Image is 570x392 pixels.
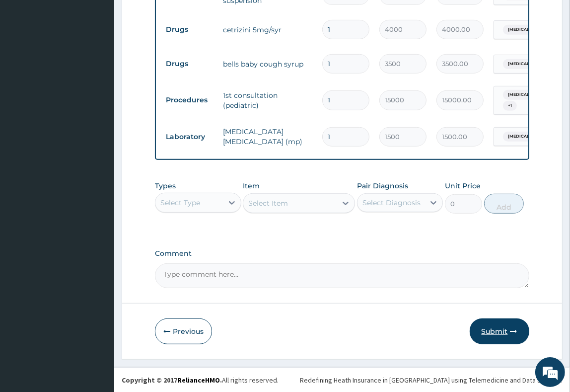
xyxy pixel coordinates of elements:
[163,5,187,29] div: Minimize live chat window
[160,198,200,208] div: Select Type
[155,182,176,190] label: Types
[155,249,529,258] label: Comment
[503,101,517,111] span: + 1
[122,376,222,385] strong: Copyright © 2017 .
[445,181,481,191] label: Unit Price
[155,318,212,344] button: Previous
[218,54,317,74] td: bells baby cough syrup
[357,181,408,191] label: Pair Diagnosis
[161,91,218,109] td: Procedures
[161,20,218,39] td: Drugs
[218,122,317,152] td: [MEDICAL_DATA] [MEDICAL_DATA] (mp)
[161,55,218,73] td: Drugs
[503,132,550,142] span: [MEDICAL_DATA]
[52,56,167,69] div: Chat with us now
[177,376,220,385] a: RelianceHMO
[218,85,317,115] td: 1st consultation (pediatric)
[470,318,529,344] button: Submit
[218,20,317,40] td: cetrizini 5mg/syr
[161,128,218,146] td: Laboratory
[362,198,421,208] div: Select Diagnosis
[503,59,550,69] span: [MEDICAL_DATA]
[484,194,524,214] button: Add
[503,25,550,35] span: [MEDICAL_DATA]
[243,181,260,191] label: Item
[503,90,550,100] span: [MEDICAL_DATA]
[5,271,189,306] textarea: Type your message and hit 'Enter'
[58,125,137,226] span: We're online!
[300,375,563,385] div: Redefining Heath Insurance in [GEOGRAPHIC_DATA] using Telemedicine and Data Science!
[18,50,40,75] img: d_794563401_company_1708531726252_794563401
